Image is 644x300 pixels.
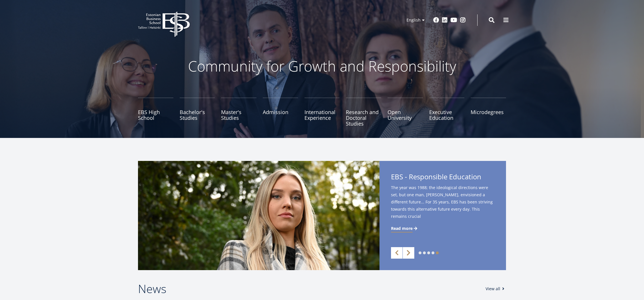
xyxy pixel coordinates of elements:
a: Admission [263,98,298,126]
a: Open University [388,98,423,126]
a: Master's Studies [221,98,256,126]
span: Responsible [409,172,447,181]
a: EBS High School [138,98,173,126]
a: Research and Doctoral Studies [346,98,381,126]
a: 2 [423,251,426,254]
a: 3 [427,251,430,254]
a: 5 [436,251,439,254]
a: Previous [391,247,402,259]
span: Education [449,172,481,181]
a: Bachelor's Studies [180,98,215,126]
h2: News [138,282,480,296]
a: Youtube [451,17,457,23]
a: International Experience [304,98,340,126]
a: Linkedin [442,17,448,23]
a: Next [403,247,414,259]
a: Read more [391,226,418,231]
a: Instagram [460,17,466,23]
a: Executive Education [429,98,465,126]
p: Community for Growth and Responsibility [170,57,474,75]
a: View all [486,286,506,292]
img: a [138,161,379,270]
a: 4 [432,251,434,254]
span: Read more [391,226,413,231]
a: Microdegrees [471,98,506,126]
span: EBS [391,172,403,181]
a: 1 [419,251,421,254]
a: Facebook [433,17,439,23]
span: - [405,172,407,181]
span: The year was 1988; the ideological directions were set, but one man, [PERSON_NAME], envisioned a ... [391,184,494,229]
